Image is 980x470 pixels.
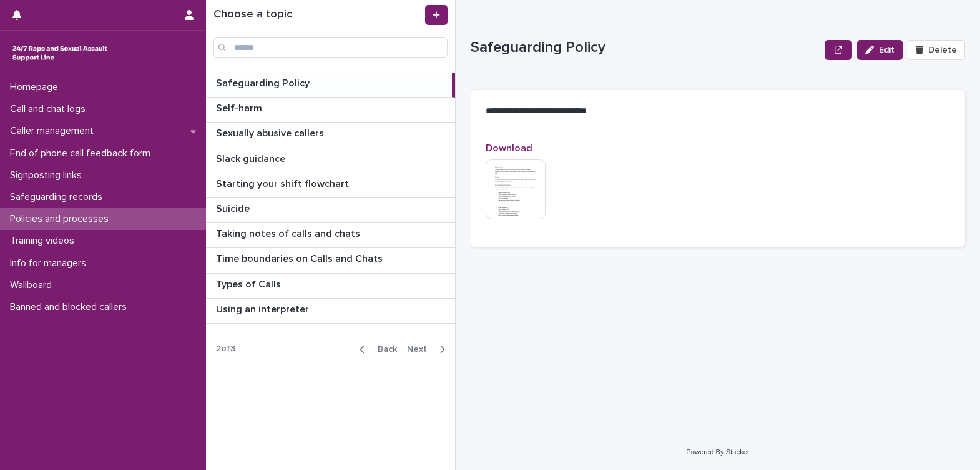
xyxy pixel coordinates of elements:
[5,169,92,181] p: Signposting links
[206,122,455,147] a: Sexually abusive callersSexually abusive callers
[5,301,137,313] p: Banned and blocked callers
[879,46,894,54] span: Edit
[206,334,245,364] p: 2 of 3
[206,223,455,248] a: Taking notes of calls and chatsTaking notes of calls and chats
[213,37,448,57] input: Search
[5,103,96,115] p: Call and chat logs
[5,125,104,137] p: Caller management
[216,251,385,265] p: Time boundaries on Calls and Chats
[216,301,311,316] p: Using an interpreter
[206,148,455,173] a: Slack guidanceSlack guidance
[407,345,434,354] span: Next
[216,100,265,114] p: Self-harm
[213,8,423,22] h1: Choose a topic
[206,97,455,122] a: Self-harmSelf-harm
[370,345,397,354] span: Back
[206,173,455,198] a: Starting your shift flowchartStarting your shift flowchart
[908,40,965,60] button: Delete
[5,213,119,225] p: Policies and processes
[5,257,96,269] p: Info for managers
[471,39,820,57] p: Safeguarding Policy
[206,248,455,273] a: Time boundaries on Calls and ChatsTime boundaries on Calls and Chats
[686,448,749,456] a: Powered By Stacker
[216,226,363,240] p: Taking notes of calls and chats
[10,41,110,66] img: rhQMoQhaT3yELyF149Cw
[206,299,455,324] a: Using an interpreterUsing an interpreter
[5,279,62,291] p: Wallboard
[857,40,903,60] button: Edit
[928,46,957,54] span: Delete
[216,151,288,165] p: Slack guidance
[216,276,283,291] p: Types of Calls
[216,201,252,215] p: Suicide
[206,198,455,223] a: SuicideSuicide
[5,147,160,159] p: End of phone call feedback form
[402,344,455,355] button: Next
[5,81,68,93] p: Homepage
[5,191,112,203] p: Safeguarding records
[216,176,351,190] p: Starting your shift flowchart
[350,344,402,355] button: Back
[216,75,312,89] p: Safeguarding Policy
[486,143,532,153] span: Download
[206,72,455,97] a: Safeguarding PolicySafeguarding Policy
[216,125,326,139] p: Sexually abusive callers
[206,274,455,299] a: Types of CallsTypes of Calls
[5,235,84,247] p: Training videos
